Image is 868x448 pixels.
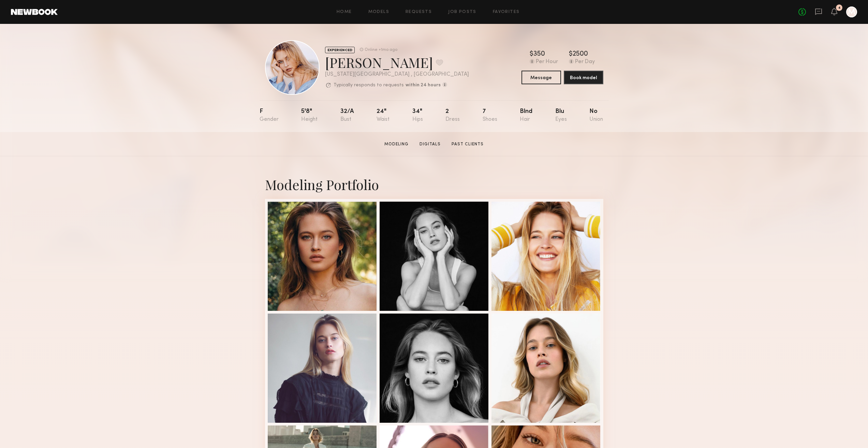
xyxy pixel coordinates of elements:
[382,141,411,147] a: Modeling
[340,109,354,122] div: 32/a
[521,71,561,84] button: Message
[334,83,404,88] p: Typically responds to requests
[493,10,520,14] a: Favorites
[536,59,558,65] div: Per Hour
[575,59,595,65] div: Per Day
[406,83,441,88] b: within 24 hours
[589,109,603,122] div: No
[555,109,567,122] div: Blu
[838,6,841,10] div: 4
[368,10,389,14] a: Models
[406,10,432,14] a: Requests
[377,109,389,122] div: 24"
[365,48,397,52] div: Online +1mo ago
[325,72,469,77] div: [US_STATE][GEOGRAPHIC_DATA] , [GEOGRAPHIC_DATA]
[445,109,460,122] div: 2
[265,175,603,193] div: Modeling Portfolio
[448,10,476,14] a: Job Posts
[325,53,469,71] div: [PERSON_NAME]
[412,109,423,122] div: 34"
[483,109,497,122] div: 7
[573,51,588,58] div: 2500
[569,51,573,58] div: $
[533,51,545,58] div: 350
[337,10,352,14] a: Home
[564,71,603,84] button: Book model
[325,47,355,53] div: EXPERIENCED
[301,109,318,122] div: 5'8"
[449,141,486,147] a: Past Clients
[520,109,532,122] div: Blnd
[417,141,443,147] a: Digitals
[260,109,279,122] div: F
[846,6,857,17] a: M
[530,51,533,58] div: $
